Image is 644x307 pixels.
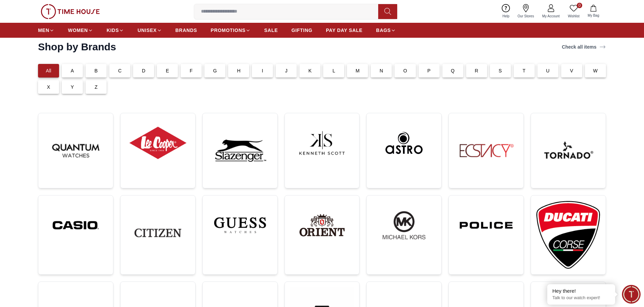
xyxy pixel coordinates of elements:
[539,14,563,19] span: My Account
[137,24,162,36] a: UNISEX
[71,84,74,90] p: Y
[454,201,518,250] img: ...
[126,119,190,167] img: ...
[570,67,573,74] p: V
[126,201,190,265] img: ...
[176,24,197,36] a: BRANDS
[41,4,100,19] img: ...
[356,67,360,74] p: M
[94,67,98,74] p: B
[190,67,193,74] p: F
[622,285,641,304] div: Chat Widget
[326,27,363,34] span: PAY DAY SALE
[498,3,514,20] a: Help
[285,67,288,74] p: J
[46,67,51,74] p: All
[137,27,157,34] span: UNISEX
[577,3,582,8] span: 0
[454,119,518,183] img: ...
[372,201,436,250] img: ...
[326,24,363,36] a: PAY DAY SALE
[584,3,603,19] button: My Bag
[536,119,600,183] img: ...
[208,119,272,183] img: ...
[291,24,312,36] a: GIFTING
[332,67,335,74] p: L
[38,24,54,36] a: MEN
[107,24,124,36] a: KIDS
[475,67,478,74] p: R
[47,84,50,90] p: X
[44,119,108,183] img: ...
[237,67,240,74] p: H
[264,24,278,36] a: SALE
[44,201,108,250] img: ...
[213,67,217,74] p: G
[565,14,582,19] span: Wishlist
[95,84,98,90] p: Z
[68,24,93,36] a: WOMEN
[536,201,600,269] img: ...
[585,13,602,18] span: My Bag
[376,27,391,34] span: BAGS
[593,67,597,74] p: W
[264,27,278,34] span: SALE
[208,201,272,250] img: ...
[515,14,537,19] span: Our Stores
[38,41,116,53] h2: Shop by Brands
[451,67,455,74] p: Q
[290,201,354,250] img: ...
[372,119,436,167] img: ...
[176,27,197,34] span: BRANDS
[142,67,145,74] p: D
[291,27,312,34] span: GIFTING
[514,3,538,20] a: Our Stores
[166,67,169,74] p: E
[211,27,246,34] span: PROMOTIONS
[403,67,407,74] p: O
[500,14,512,19] span: Help
[522,67,526,74] p: T
[376,24,396,36] a: BAGS
[262,67,263,74] p: I
[38,27,49,34] span: MEN
[380,67,383,74] p: N
[560,42,607,52] a: Check all items
[427,67,431,74] p: P
[290,119,354,167] img: ...
[68,27,88,34] span: WOMEN
[118,67,122,74] p: C
[552,288,610,294] div: Hey there!
[499,67,502,74] p: S
[552,295,610,301] p: Talk to our watch expert!
[546,67,550,74] p: U
[107,27,119,34] span: KIDS
[564,3,584,20] a: 0Wishlist
[71,67,74,74] p: A
[309,67,312,74] p: K
[211,24,251,36] a: PROMOTIONS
